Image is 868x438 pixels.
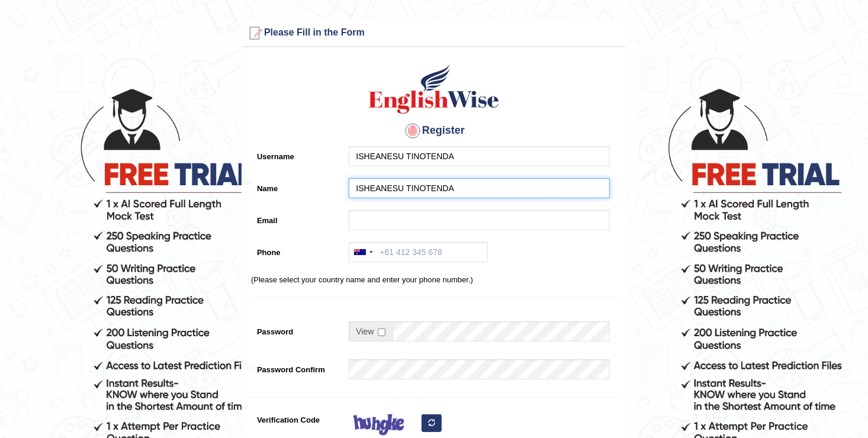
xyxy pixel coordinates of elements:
[349,243,377,262] div: Australia: +61
[367,62,501,115] img: Logo of English Wise create a new account for intelligent practice with AI
[349,242,488,262] input: +61 412 345 678
[251,178,343,194] label: Name
[251,210,343,226] label: Email
[251,242,343,258] label: Phone
[251,121,617,140] h4: Register
[251,410,343,426] label: Verification Code
[251,274,617,285] p: (Please select your country name and enter your phone number.)
[245,24,623,43] h3: Please Fill in the Form
[251,359,343,375] label: Password Confirm
[251,146,343,162] label: Username
[251,321,343,337] label: Password
[378,328,385,336] input: Show/Hide Password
